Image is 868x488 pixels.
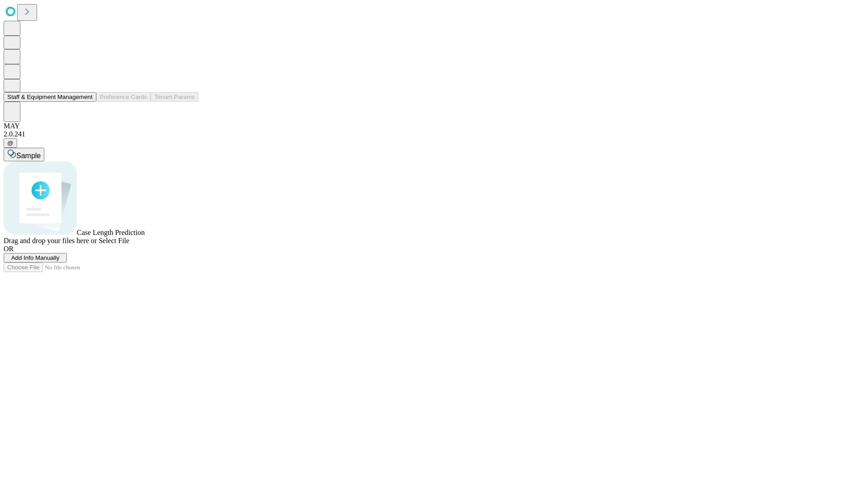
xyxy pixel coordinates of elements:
span: Case Length Prediction [77,229,145,236]
button: Sample [4,148,44,161]
button: Staff & Equipment Management [4,92,96,102]
button: @ [4,138,17,148]
button: Add Info Manually [4,253,67,263]
span: Add Info Manually [11,254,60,261]
button: Tenant Params [151,92,198,102]
div: MAY [4,122,864,130]
span: Drag and drop your files here or [4,237,97,244]
span: @ [7,140,14,146]
span: OR [4,245,14,253]
span: Select File [99,237,129,244]
span: Sample [16,152,41,160]
button: Preference Cards [96,92,151,102]
div: 2.0.241 [4,130,864,138]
